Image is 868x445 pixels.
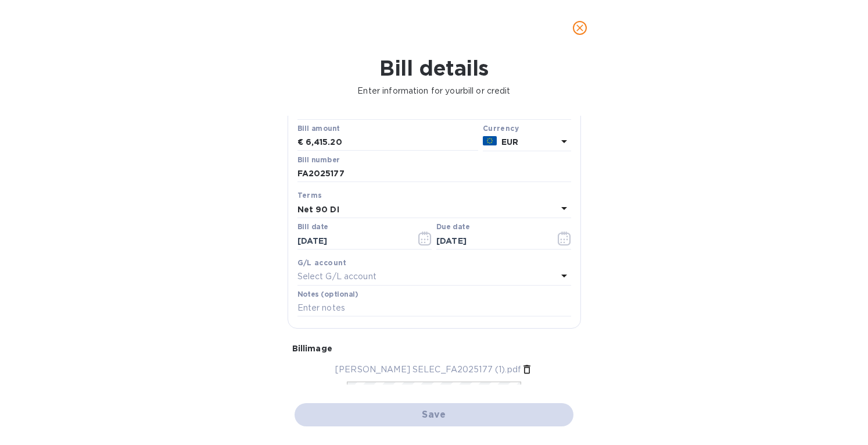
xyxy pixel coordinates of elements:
input: Due date [436,232,546,250]
label: Bill number [297,156,339,163]
b: Currency [483,124,519,133]
b: Terms [297,191,322,200]
label: Notes (optional) [297,291,358,298]
b: EUR [501,137,518,147]
h1: Bill details [9,56,859,80]
p: Bill image [292,343,576,354]
label: Bill date [297,224,328,231]
p: Enter information for your bill or credit [9,85,859,97]
div: € [297,134,306,151]
input: Select date [297,232,407,250]
input: € Enter bill amount [306,134,478,151]
input: Enter bill number [297,165,571,183]
input: Enter notes [297,300,571,317]
p: Select G/L account [297,270,376,283]
b: G/L account [297,258,347,267]
p: [PERSON_NAME] SELEC_FA2025177 (1).pdf [335,364,521,376]
b: Net 90 DI [297,205,339,214]
button: close [566,14,594,42]
label: Due date [436,224,469,231]
label: Bill amount [297,125,339,132]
